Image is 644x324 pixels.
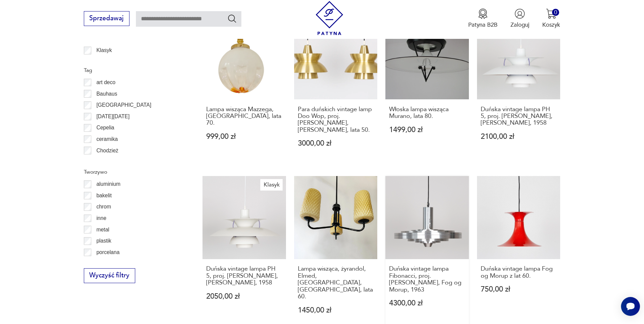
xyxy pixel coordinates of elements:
[298,140,374,147] p: 3000,00 zł
[96,123,114,132] p: Cepelia
[96,248,120,257] p: porcelana
[84,11,129,26] button: Sprzedawaj
[389,266,465,293] h3: Duńska vintage lampa Fibonacci, proj. [PERSON_NAME], Fog og Morup, 1963
[84,16,129,22] a: Sprzedawaj
[468,8,498,29] button: Patyna B2B
[312,1,347,35] img: Patyna - sklep z meblami i dekoracjami vintage
[510,21,529,29] p: Zaloguj
[96,202,111,211] p: chrom
[96,112,129,121] p: [DATE][DATE]
[96,90,117,98] p: Bauhaus
[298,106,374,134] h3: Para duńskich vintage lamp Doo Wop, proj. [PERSON_NAME], [PERSON_NAME], lata 50.
[389,300,465,307] p: 4300,00 zł
[385,16,469,163] a: Włoska lampa wisząca Murano, lata 80.Włoska lampa wisząca Murano, lata 80.1499,00 zł
[481,133,557,140] p: 2100,00 zł
[621,297,640,316] iframe: Smartsupp widget button
[96,180,120,189] p: aluminium
[96,191,112,200] p: bakelit
[468,21,498,29] p: Patyna B2B
[481,286,557,293] p: 750,00 zł
[546,8,556,19] img: Ikona koszyka
[206,106,282,127] h3: Lampa wisząca Mazzega, [GEOGRAPHIC_DATA], lata 70.
[468,8,498,29] a: Ikona medaluPatyna B2B
[542,8,560,29] button: 0Koszyk
[298,266,374,300] h3: Lampa wisząca, żyrandol, Elmed, [GEOGRAPHIC_DATA], [GEOGRAPHIC_DATA], lata 60.
[84,168,183,176] p: Tworzywo
[96,157,117,166] p: Ćmielów
[510,8,529,29] button: Zaloguj
[542,21,560,29] p: Koszyk
[389,126,465,133] p: 1499,00 zł
[481,266,557,279] h3: Duńska vintage lampa Fog og Morup z lat 60.
[206,266,282,286] h3: Duńska vintage lampa PH 5, proj. [PERSON_NAME], [PERSON_NAME], 1958
[96,135,118,144] p: ceramika
[227,14,237,23] button: Szukaj
[96,101,151,109] p: [GEOGRAPHIC_DATA]
[84,66,183,75] p: Tag
[206,133,282,140] p: 999,00 zł
[96,236,111,245] p: plastik
[96,225,109,234] p: metal
[96,259,113,268] p: porcelit
[298,307,374,314] p: 1450,00 zł
[96,214,106,223] p: inne
[552,9,559,16] div: 0
[478,8,488,19] img: Ikona medalu
[96,78,115,87] p: art deco
[96,146,118,155] p: Chodzież
[389,106,465,120] h3: Włoska lampa wisząca Murano, lata 80.
[294,16,378,163] a: Para duńskich vintage lamp Doo Wop, proj. Henning Klok, Louis Poulsen, lata 50.Para duńskich vint...
[481,106,557,127] h3: Duńska vintage lampa PH 5, proj. [PERSON_NAME], [PERSON_NAME], 1958
[515,8,525,19] img: Ikonka użytkownika
[84,268,135,283] button: Wyczyść filtry
[477,16,560,163] a: KlasykDuńska vintage lampa PH 5, proj. Poul Henningsen, Louis Poulsen, 1958Duńska vintage lampa P...
[202,16,286,163] a: Lampa wisząca Mazzega, Wlochy, lata 70.Lampa wisząca Mazzega, [GEOGRAPHIC_DATA], lata 70.999,00 zł
[206,293,282,300] p: 2050,00 zł
[96,46,112,55] p: Klasyk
